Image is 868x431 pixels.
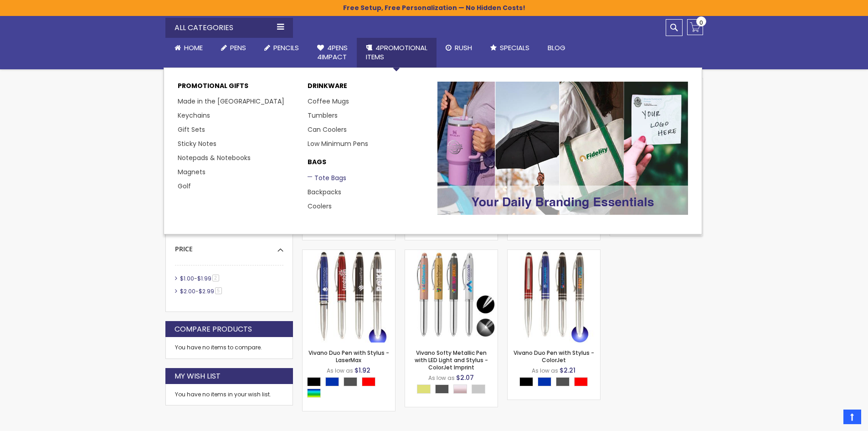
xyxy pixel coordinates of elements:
span: Home [184,43,203,52]
a: Vivano Duo Pen with Stylus - ColorJet [514,349,594,364]
a: Notepads & Notebooks [178,153,251,162]
div: Red [362,377,375,386]
span: $2.21 [560,366,575,375]
div: Rose Gold [453,384,467,394]
a: Golf [178,182,191,191]
strong: Compare Products [175,324,252,334]
p: Promotional Gifts [178,82,298,95]
span: $1.99 [197,275,211,282]
span: $1.92 [354,366,370,375]
div: Black [519,377,533,386]
a: Home [165,38,212,58]
a: Sticky Notes [178,139,216,148]
a: 0 [687,19,703,35]
a: Pens [212,38,255,58]
a: Coolers [308,202,332,211]
a: Vivano Duo Pen with Stylus - LaserMax [308,349,389,364]
img: Promotional-Pens [437,82,688,215]
span: Rush [455,43,472,52]
span: 4PROMOTIONAL ITEMS [366,43,427,62]
a: Tote Bags [308,173,346,182]
div: Gold [417,384,431,394]
div: Gunmetal [344,377,357,386]
a: Blog [539,38,575,58]
a: Vivano Softy Metallic Pen with LED Light and Stylus - ColorJet Imprint [405,249,498,257]
span: As low as [327,367,353,374]
span: $2.07 [456,373,474,382]
img: Vivano Softy Metallic Pen with LED Light and Stylus - ColorJet Imprint [405,250,498,343]
span: Specials [500,43,529,52]
a: Tumblers [308,111,338,120]
a: $2.00-$2.995 [178,287,225,295]
div: Silver [472,384,485,394]
div: Red [574,377,588,386]
img: Vivano Duo Pen with Stylus - LaserMax [303,250,395,343]
a: Coffee Mugs [308,97,349,106]
div: Assorted [307,389,321,398]
a: Rush [437,38,481,58]
a: Made in the [GEOGRAPHIC_DATA] [178,97,284,106]
a: 4PROMOTIONALITEMS [357,38,437,68]
span: $1.00 [180,275,194,282]
span: Pens [230,43,246,52]
div: Select A Color [519,377,592,389]
span: $2.99 [199,287,214,295]
a: Vivano Duo Pen with Stylus - ColorJet [508,249,600,257]
span: 4Pens 4impact [317,43,348,62]
a: Low Minimum Pens [308,139,368,148]
a: Vivano Softy Metallic Pen with LED Light and Stylus - ColorJet Imprint [415,349,488,371]
a: Gift Sets [178,125,205,134]
div: Gunmetal [435,384,449,394]
div: Blue [325,377,339,386]
a: Backpacks [308,187,341,197]
div: Price [175,238,283,254]
a: BAGS [308,158,428,171]
span: Blog [548,43,565,52]
span: 0 [699,18,703,27]
span: 5 [215,287,222,294]
span: As low as [428,374,455,382]
a: Specials [481,38,539,58]
div: You have no items in your wish list. [175,391,283,398]
a: Keychains [178,111,210,120]
div: Black [307,377,321,386]
div: All Categories [165,18,293,38]
span: $2.00 [180,287,195,295]
div: Gunmetal [556,377,570,386]
a: Can Coolers [308,125,347,134]
a: Top [843,410,861,424]
strong: My Wish List [175,371,221,381]
div: Blue [538,377,551,386]
span: As low as [532,367,558,374]
div: You have no items to compare. [165,337,293,358]
a: Vivano Duo Pen with Stylus - LaserMax [303,249,395,257]
a: DRINKWARE [308,82,428,95]
span: 2 [212,275,219,281]
span: Pencils [273,43,299,52]
a: 4Pens4impact [308,38,357,68]
a: $1.00-$1.992 [178,275,222,282]
div: Select A Color [307,377,395,400]
a: Magnets [178,167,205,177]
img: Vivano Duo Pen with Stylus - ColorJet [508,250,600,343]
div: Select A Color [417,384,490,396]
a: Pencils [255,38,308,58]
